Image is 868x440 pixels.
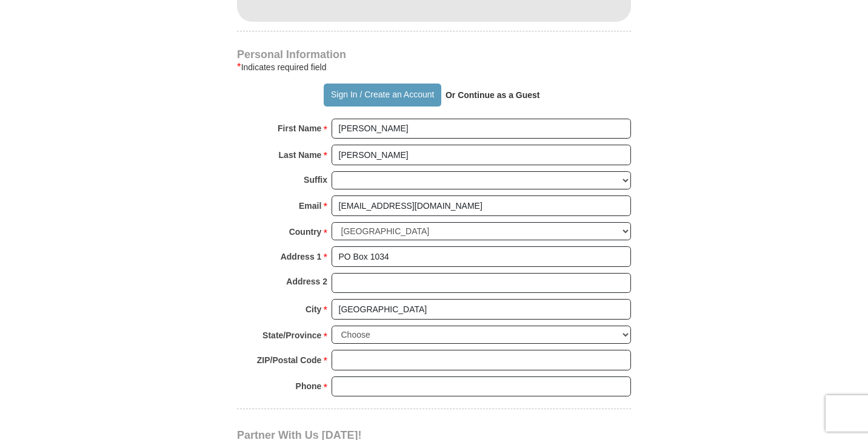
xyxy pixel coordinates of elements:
div: Indicates required field [237,60,631,74]
strong: Address 1 [281,248,322,265]
strong: Country [289,223,322,240]
strong: ZIP/Postal Code [257,352,322,369]
strong: Last Name [279,146,322,163]
strong: Email [299,197,321,214]
strong: City [305,301,321,318]
strong: Or Continue as a Guest [446,90,540,100]
button: Sign In / Create an Account [324,84,441,107]
strong: Suffix [304,171,327,188]
strong: First Name [278,120,321,137]
strong: Phone [296,378,322,395]
h4: Personal Information [237,50,631,59]
strong: Address 2 [286,273,327,290]
strong: State/Province [262,327,321,344]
